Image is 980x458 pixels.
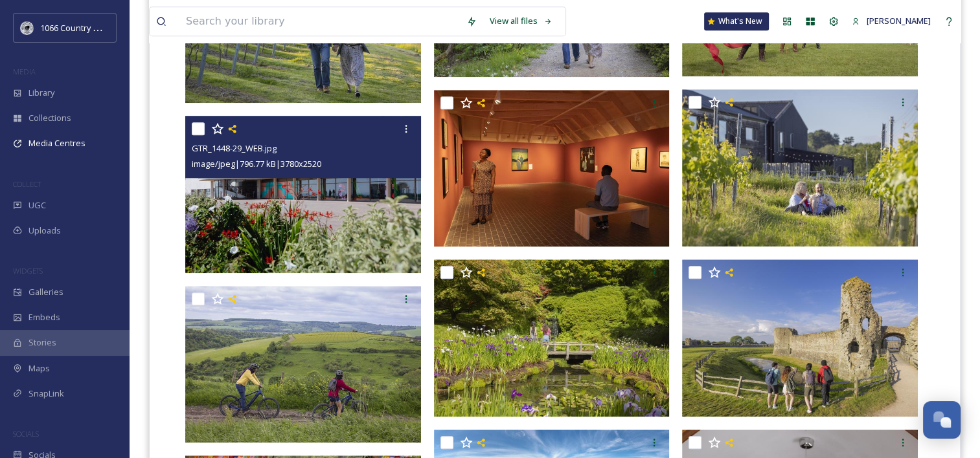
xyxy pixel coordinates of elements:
[28,112,71,124] span: Collections
[13,179,41,189] span: COLLECT
[704,12,769,30] a: What's New
[28,87,54,99] span: Library
[867,15,931,27] span: [PERSON_NAME]
[434,90,670,247] img: Charleston_06062024_jamesratchford_sussex_0-66.jpg
[192,158,321,169] span: image/jpeg | 796.77 kB | 3780 x 2520
[28,199,46,212] span: UGC
[28,387,64,400] span: SnapLink
[13,67,36,76] span: MEDIA
[845,8,937,34] a: [PERSON_NAME]
[28,286,63,298] span: Galleries
[483,8,559,34] a: View all files
[21,21,34,34] img: logo_footerstamp.png
[28,224,61,237] span: Uploads
[179,7,460,36] input: Search your library
[185,116,421,273] img: GTR_1448-29_WEB.jpg
[682,259,918,417] img: Pevensey-1066_12062024_Jamesratchford_Sussex-16.jpg
[13,429,39,439] span: SOCIALS
[28,311,60,323] span: Embeds
[185,286,421,443] img: Riverside South Downs high-33.jpg
[192,142,277,154] span: GTR_1448-29_WEB.jpg
[13,266,43,276] span: WIDGETS
[28,137,85,149] span: Media Centres
[434,259,670,417] img: wakehurst_140624_Jamesratchford_Sussex-46.jpg
[28,336,56,349] span: Stories
[923,401,961,439] button: Open Chat
[28,362,50,375] span: Maps
[682,89,918,246] img: Tillingham_10062024_Jamesratchford_Sussex-24.jpg
[40,21,131,34] span: 1066 Country Marketing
